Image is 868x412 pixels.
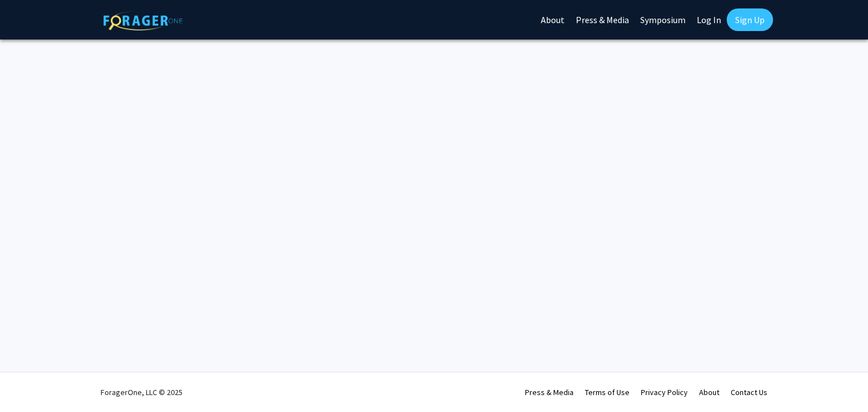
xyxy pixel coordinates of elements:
[641,387,688,397] a: Privacy Policy
[585,387,630,397] a: Terms of Use
[103,11,183,30] img: ForagerOne Logo
[727,8,773,31] a: Sign Up
[525,387,574,397] a: Press & Media
[101,372,183,412] div: ForagerOne, LLC © 2025
[731,387,767,397] a: Contact Us
[699,387,719,397] a: About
